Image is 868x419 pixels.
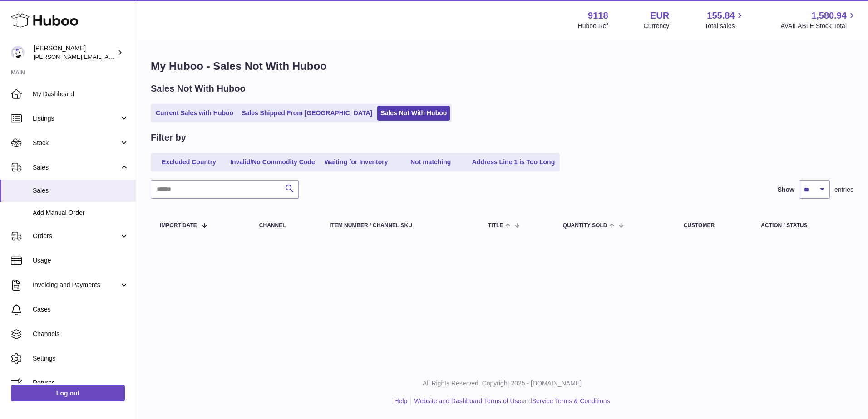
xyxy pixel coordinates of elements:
[811,10,847,22] span: 1,580.94
[153,106,237,121] a: Current Sales with Huboo
[11,46,25,59] img: freddie.sawkins@czechandspeake.com
[33,186,129,195] span: Sales
[33,139,119,147] span: Stock
[33,209,129,217] span: Add Manual Order
[469,155,558,170] a: Address Line 1 is Too Long
[780,22,857,30] span: AVAILABLE Stock Total
[563,223,607,229] span: Quantity Sold
[778,185,794,194] label: Show
[395,155,467,170] a: Not matching
[34,53,231,60] span: [PERSON_NAME][EMAIL_ADDRESS][PERSON_NAME][DOMAIN_NAME]
[414,397,521,404] a: Website and Dashboard Terms of Use
[377,106,450,121] a: Sales Not With Huboo
[151,83,246,95] h2: Sales Not With Huboo
[33,90,129,98] span: My Dashboard
[143,379,861,388] p: All Rights Reserved. Copyright 2025 - [DOMAIN_NAME]
[33,330,129,338] span: Channels
[33,232,119,240] span: Orders
[532,397,610,404] a: Service Terms & Conditions
[33,379,129,387] span: Returns
[34,44,115,61] div: [PERSON_NAME]
[33,256,129,265] span: Usage
[330,223,470,229] div: Item Number / Channel SKU
[780,10,857,30] a: 1,580.94 AVAILABLE Stock Total
[588,10,608,22] strong: 9118
[834,185,853,194] span: entries
[705,22,745,30] span: Total sales
[578,22,608,30] div: Huboo Ref
[411,397,610,405] li: and
[650,10,669,22] strong: EUR
[33,354,129,363] span: Settings
[151,132,186,144] h2: Filter by
[227,155,318,170] a: Invalid/No Commodity Code
[33,163,119,172] span: Sales
[33,281,119,289] span: Invoicing and Payments
[11,385,125,401] a: Log out
[684,223,743,229] div: Customer
[705,10,745,30] a: 155.84 Total sales
[259,223,311,229] div: Channel
[320,155,393,170] a: Waiting for Inventory
[33,305,129,314] span: Cases
[160,223,197,229] span: Import date
[488,223,503,229] span: Title
[644,22,670,30] div: Currency
[151,59,853,73] h1: My Huboo - Sales Not With Huboo
[153,155,225,170] a: Excluded Country
[761,223,844,229] div: Action / Status
[395,397,408,404] a: Help
[238,106,375,121] a: Sales Shipped From [GEOGRAPHIC_DATA]
[707,10,735,22] span: 155.84
[33,114,119,123] span: Listings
